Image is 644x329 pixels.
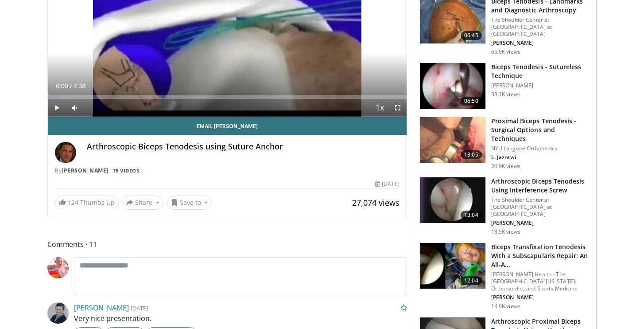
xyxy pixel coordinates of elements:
[420,117,485,163] img: Laith_biceps_teno_1.png.150x105_q85_crop-smart_upscale.jpg
[87,142,400,152] h4: Arthroscopic Biceps Tenodesis using Suture Anchor
[167,196,212,210] button: Save to
[491,82,591,89] p: [PERSON_NAME]
[491,228,520,235] p: 18.5K views
[122,196,163,210] button: Share
[74,303,129,313] a: [PERSON_NAME]
[491,145,591,152] p: NYU Langone Orthopedics
[48,99,66,117] button: Play
[47,302,69,324] img: Avatar
[70,82,72,90] span: /
[491,91,520,98] p: 38.1K views
[461,150,482,159] span: 13:05
[461,211,482,219] span: 13:04
[56,82,68,90] span: 0:00
[461,31,482,40] span: 06:45
[419,243,591,310] a: 12:04 Biceps Transfixation Tenodesis With a Subscapularis Repair: An All-A… [PERSON_NAME] Health ...
[491,303,520,310] p: 14.9K views
[47,257,69,278] img: Avatar
[491,63,591,80] h3: Biceps Tenodesis - Sutureless Technique
[74,82,85,90] span: 4:38
[48,95,407,99] div: Progress Bar
[419,117,591,170] a: 13:05 Proximal Biceps Tenodesis - Surgical Options and Techniques NYU Langone Orthopedics L. Jazr...
[461,97,482,106] span: 06:50
[420,63,485,109] img: 38511_0000_3.png.150x105_q85_crop-smart_upscale.jpg
[491,39,591,47] p: [PERSON_NAME]
[491,117,591,143] h3: Proximal Biceps Tenodesis - Surgical Options and Techniques
[66,99,83,117] button: Mute
[419,63,591,110] a: 06:50 Biceps Tenodesis - Sutureless Technique [PERSON_NAME] 38.1K views
[68,198,78,207] span: 124
[491,243,591,269] h3: Biceps Transfixation Tenodesis With a Subscapularis Repair: An All-A…
[420,177,485,223] img: 38770_0000_3.png.150x105_q85_crop-smart_upscale.jpg
[491,48,520,55] p: 66.6K views
[491,219,591,227] p: [PERSON_NAME]
[371,99,389,117] button: Playback Rate
[491,16,591,38] p: The Shoulder Center at [GEOGRAPHIC_DATA] at [GEOGRAPHIC_DATA]
[55,196,119,209] a: 124 Thumbs Up
[47,239,407,250] span: Comments 11
[352,197,400,208] span: 27,074 views
[55,142,76,163] img: Avatar
[491,177,591,195] h3: Arthroscopic Biceps Tenodesis Using Interference Screw
[491,163,520,170] p: 20.9K views
[62,167,109,174] a: [PERSON_NAME]
[55,167,400,175] div: By
[375,180,399,188] div: [DATE]
[491,154,591,161] p: L. Jazrawi
[491,271,591,292] p: [PERSON_NAME] Health - The [GEOGRAPHIC_DATA][US_STATE]: Orthopaedics and Sports Medicine
[74,313,407,324] p: Very nice presentation.
[48,117,407,135] a: Email [PERSON_NAME]
[419,177,591,235] a: 13:04 Arthroscopic Biceps Tenodesis Using Interference Screw The Shoulder Center at [GEOGRAPHIC_D...
[491,196,591,218] p: The Shoulder Center at [GEOGRAPHIC_DATA] at [GEOGRAPHIC_DATA]
[420,243,485,289] img: 46648d68-e03f-4bae-a53a-d0b161c86e44.150x105_q85_crop-smart_upscale.jpg
[110,167,142,174] a: 75 Videos
[461,276,482,285] span: 12:04
[131,304,148,312] small: [DATE]
[389,99,407,117] button: Fullscreen
[491,294,591,301] p: [PERSON_NAME]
